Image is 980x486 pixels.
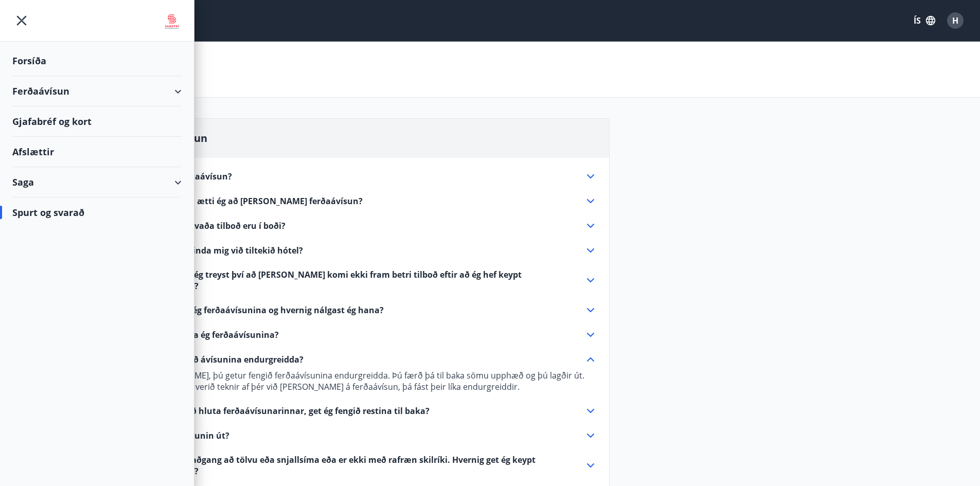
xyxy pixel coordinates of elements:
[145,329,279,340] span: Hvernig nota ég ferðaávísunina?
[145,220,597,232] div: Hvar sé ég hvaða tilboð eru í boði?
[12,106,182,137] div: Gjafabréf og kort
[145,370,597,392] p: [PERSON_NAME], þú getur fengið ferðaávísunina endurgreidda. Þú færð þá til baka sömu upphæð og þú...
[145,454,572,477] span: Ég hef ekki aðgang að tölvu eða snjallsíma eða er ekki með rafræn skilríki. Hvernig get ég keypt ...
[952,15,958,26] span: H
[145,304,597,316] div: Hvar kaupi ég ferðaávísunina og hvernig nálgast ég hana?
[145,429,597,442] div: Rennur ávísunin út?
[145,170,597,183] div: Hvað er ferðaávísun?
[145,245,303,256] span: Þarf ég að binda mig við tiltekið hótel?
[145,366,597,392] div: Get ég fengið ávísunina endurgreidda?
[12,197,182,227] div: Spurt og svarað
[145,195,597,207] div: Hvers vegna ætti ég að [PERSON_NAME] ferðaávísun?
[145,354,304,365] span: Get ég fengið ávísunina endurgreidda?
[162,11,182,32] img: union_logo
[145,454,597,477] div: Ég hef ekki aðgang að tölvu eða snjallsíma eða er ekki með rafræn skilríki. Hvernig get ég keypt ...
[12,11,31,30] button: menu
[12,76,182,106] div: Ferðaávísun
[145,304,384,316] span: Hvar kaupi ég ferðaávísunina og hvernig nálgast ég hana?
[145,244,597,257] div: Þarf ég að binda mig við tiltekið hótel?
[145,269,572,292] span: Hvernig get ég treyst því að [PERSON_NAME] komi ekki fram betri tilboð eftir að ég hef keypt ferð...
[145,405,430,417] span: Ég hef notað hluta ferðaávísunarinnar, get ég fengið restina til baka?
[145,353,597,366] div: Get ég fengið ávísunina endurgreidda?
[908,11,941,30] button: ÍS
[943,8,968,33] button: H
[145,329,597,341] div: Hvernig nota ég ferðaávísunina?
[12,46,182,76] div: Forsíða
[12,167,182,197] div: Saga
[145,220,286,231] span: Hvar sé ég hvaða tilboð eru í boði?
[145,405,597,417] div: Ég hef notað hluta ferðaávísunarinnar, get ég fengið restina til baka?
[145,195,363,207] span: Hvers vegna ætti ég að [PERSON_NAME] ferðaávísun?
[145,269,597,292] div: Hvernig get ég treyst því að [PERSON_NAME] komi ekki fram betri tilboð eftir að ég hef keypt ferð...
[12,137,182,167] div: Afslættir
